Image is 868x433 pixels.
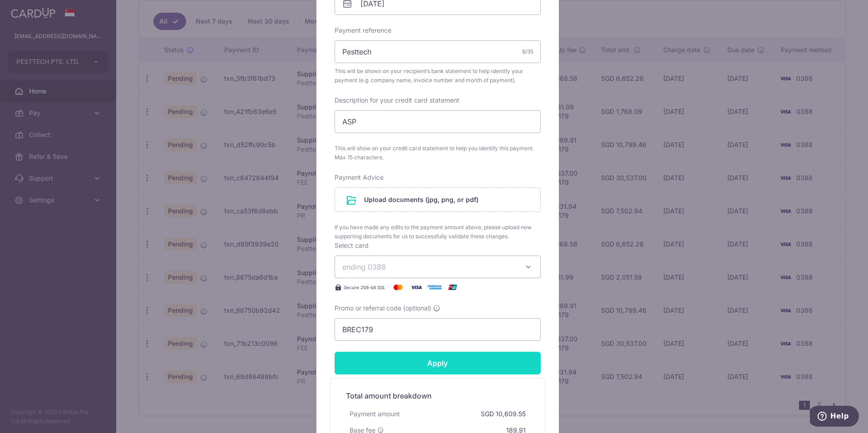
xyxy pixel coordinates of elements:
[335,352,541,374] input: Apply
[346,390,529,401] h5: Total amount breakdown
[335,67,541,85] span: This will be shown on your recipient’s bank statement to help identify your payment (e.g. company...
[444,282,462,293] img: UnionPay
[335,26,391,35] label: Payment reference
[335,187,541,212] div: Upload documents (jpg, png, or pdf)
[335,256,541,278] button: ending 0388
[342,262,386,271] span: ending 0388
[335,173,384,182] label: Payment Advice
[407,282,425,293] img: Visa
[389,282,407,293] img: Mastercard
[335,241,369,250] label: Select card
[810,406,859,428] iframe: Opens a widget where you can find more information
[335,223,541,241] span: If you have made any edits to the payment amount above, please upload new supporting documents fo...
[344,284,385,291] span: Secure 256-bit SSL
[477,406,529,422] div: SGD 10,609.55
[335,304,431,313] span: Promo or referral code (optional)
[522,47,533,56] div: 8/35
[346,406,404,422] div: Payment amount
[425,282,444,293] img: American Express
[335,96,459,105] label: Description for your credit card statement
[335,144,541,162] span: This will show on your credit card statement to help you identify this payment. Max 15 characters.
